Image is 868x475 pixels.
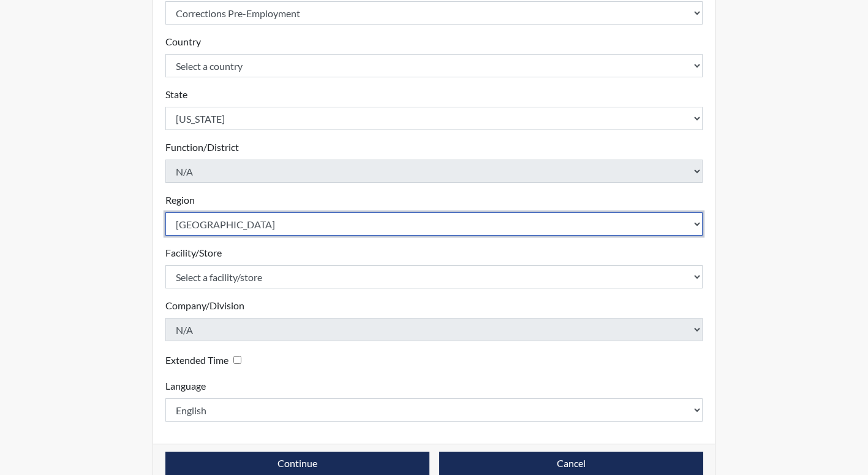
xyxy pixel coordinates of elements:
[165,245,222,260] label: Facility/Store
[165,379,206,393] label: Language
[165,351,246,369] div: Checking this box will provide the interviewee with an accomodation of extra time to answer each ...
[439,452,703,475] button: Cancel
[165,87,187,102] label: State
[165,140,239,155] label: Function/District
[165,353,228,368] label: Extended Time
[165,452,429,475] button: Continue
[165,34,201,49] label: Country
[165,193,195,207] label: Region
[165,298,244,313] label: Company/Division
